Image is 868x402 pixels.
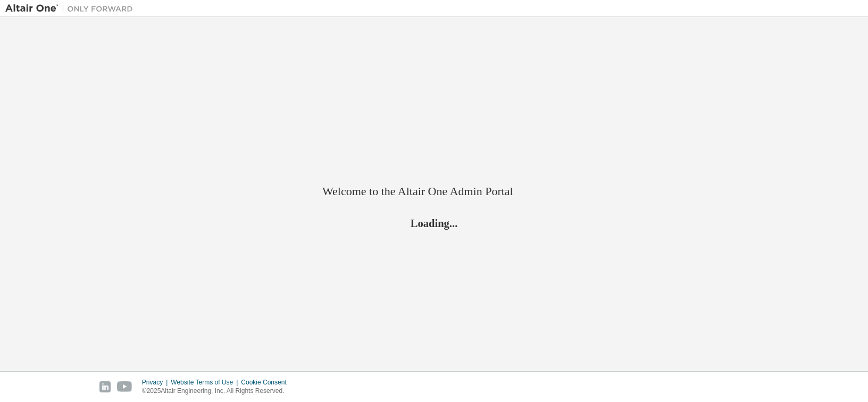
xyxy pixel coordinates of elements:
img: Altair One [5,3,138,14]
div: Cookie Consent [241,378,293,387]
p: © 2025 Altair Engineering, Inc. All Rights Reserved. [142,387,293,396]
div: Website Terms of Use [171,378,241,387]
h2: Loading... [322,216,546,230]
div: Privacy [142,378,171,387]
img: youtube.svg [117,381,132,392]
img: linkedin.svg [99,381,111,392]
h2: Welcome to the Altair One Admin Portal [322,184,546,199]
